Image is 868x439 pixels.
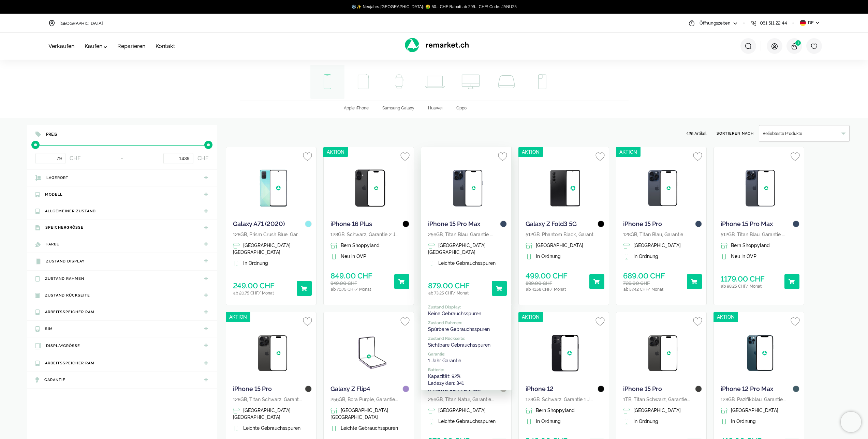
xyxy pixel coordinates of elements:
img: i9T8HxsSvEa1g6ZqLuQM.jpg [740,328,781,379]
span: In Ordnung [633,419,658,424]
span: In Ordnung [243,260,268,266]
p: Galaxy Z Flip4 [330,385,402,393]
p: iPhone 16 Plus [330,221,402,228]
img: user-icon [771,43,778,50]
p: ab 57.42 CHF / Monat [623,286,663,291]
span: Speichergröße [45,226,84,230]
div: 128GB, Schwarz, Garantie 2 J... [330,231,407,238]
span: In Ordnung [536,419,561,424]
a: heart-icon [811,42,818,49]
span: Zustand Rahmen : [428,320,504,325]
a: 061 511 22 44 [750,14,787,32]
img: EItsP0Zz29BDN4wo6HG8.jpg [545,163,586,214]
div: 1TB, Titan Schwarz, Garantie... [623,396,700,403]
img: 2xgfFP7L0UwApBD6Zaoz.jpg [545,328,586,379]
p: iPhone 12 [526,385,598,393]
div: CHF [35,153,80,164]
span: Leichte Gebrauchsspuren [243,425,300,431]
p: ab 73.25 CHF / Monat [428,290,470,295]
img: heart-icon [811,43,818,50]
div: CHF [163,153,208,164]
a: Verkaufen [48,43,74,49]
span: Preis [41,132,57,137]
p: iPhone 15 Pro [233,385,305,393]
p: 849.00 CHF [330,271,372,280]
p: 949.00 CHF [330,281,357,286]
a: Tablet kaufen [346,65,380,99]
span: Lagerort [46,176,69,180]
a: Smartphone kaufen [310,65,344,99]
a: Reparieren [117,43,145,49]
b: Ladezyklen : 341 [428,380,464,386]
p: iPhone 15 Pro Max [721,221,793,228]
img: q13WJUy9E07reSaYdZHh.jpg [350,328,391,379]
a: Oppo [450,101,473,118]
p: Galaxy A71 (2020) [233,221,305,228]
iframe: Brevo live chat [841,412,861,432]
img: YoHhyrZ8_CuE2egARFOs.jpg [642,328,683,379]
p: 899.00 CHF [526,281,552,286]
b: Keine Gebrauchsspuren [428,311,481,316]
span: [GEOGRAPHIC_DATA] [59,21,103,26]
div: 512GB, Titan Blau, Garantie ... [721,231,797,238]
span: Neu in OVP [731,254,756,259]
a: Kaufen [85,43,107,49]
span: Allgemeiner Zustand [45,209,96,213]
span: Zustand Display [46,259,85,264]
span: Zustand Rückseite [45,293,90,298]
a: Kontakt [156,43,175,49]
a: cart-icon1 [791,42,798,49]
span: Leichte Gebrauchsspuren [438,260,496,266]
span: SIM [45,327,53,331]
span: Garantie [44,378,65,382]
a: iMac kaufen [454,65,488,99]
img: NzM1kivZ63q8RyB9ashY.jpg [447,163,488,214]
img: NzM1kivZ63q8RyB9ashY.jpg [740,163,781,214]
img: Telefon [750,20,757,27]
span: Arbeitsspeicher RAM [45,310,94,314]
p: ab 20.75 CHF / Monat [233,290,275,295]
p: 879.00 CHF [428,281,470,290]
p: 499.00 CHF [526,271,568,280]
a: Watch kaufen [382,65,416,99]
div: 128GB, Titan Blau, Garantie ... [623,231,700,238]
span: In Ordnung [731,419,756,424]
span: Bern Shoppyland [731,243,770,248]
p: iPhone 15 Pro [623,221,695,228]
b: Spürbare Gebrauchsspuren [428,327,490,332]
span: Garantie : [428,352,504,357]
img: cart-icon [791,43,798,50]
div: - [121,153,123,164]
span: Batterie : [428,367,504,372]
p: iPhone 15 Pro Max [428,221,500,228]
span: Neu in OVP [341,254,366,259]
a: MacBook kaufen [418,65,452,99]
p: ab 70.75 CHF / Monat [331,286,371,291]
p: Galaxy Z Fold3 5G [526,221,598,228]
span: Zustand Rahmen [45,276,84,281]
div: 128GB, Pazifikblau, Garantie... [721,396,797,403]
span: [GEOGRAPHIC_DATA] [633,243,681,248]
span: In Ordnung [633,254,658,259]
a: Mac Mini kaufen [489,65,524,99]
span: DE [808,20,813,26]
span: 061 511 22 44 [760,20,787,27]
span: Zustand Display : [428,305,504,309]
span: Oppo [456,106,467,110]
span: Leichte Gebrauchsspuren [438,419,496,424]
img: qQoVMS958jtK7ZkWEhRJ.jpg [350,163,391,214]
b: Sichtbare Gebrauchsspuren [428,342,490,348]
div: 512GB, Phantom Black, Garant... [526,231,602,238]
img: Öffnungszeiten [688,20,695,27]
span: Displaygröße [46,344,80,348]
a: Zubehör kaufen [525,65,559,99]
span: Leichte Gebrauchsspuren [341,425,398,431]
p: ab 41.58 CHF / Monat [526,286,566,291]
a: Samsung Galaxy [376,101,421,118]
b: 1 Jahr Garantie [428,358,461,363]
p: ab 98.25 CHF / Monat [721,283,765,288]
a: Huawei [421,101,450,118]
span: [GEOGRAPHIC_DATA] [GEOGRAPHIC_DATA] [428,243,486,255]
a: Apple iPhone [337,101,376,118]
img: bfGp7Ig0jSaqPrKUmYL4.jpg [252,163,293,214]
